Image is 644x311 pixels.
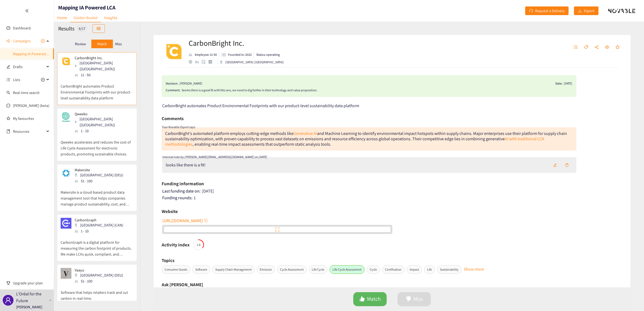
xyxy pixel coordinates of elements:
span: download [578,9,582,13]
p: Vaayu [75,268,123,272]
span: Date: [555,81,562,86]
a: Home [54,13,70,22]
span: unordered-list [573,45,578,50]
img: Snapshot of the company's website [61,268,71,279]
i: Internal note by [PERSON_NAME][EMAIL_ADDRESS][DOMAIN_NAME] on [DATE] [162,155,267,159]
h2: CarbonBright Inc. [189,38,284,48]
span: Certification [382,265,404,274]
div: Widget de chat [617,285,644,311]
span: unordered-list [6,78,10,82]
div: CarbonBright's automated platform employs cutting-edge methods like and Machine Learning to ident... [165,131,567,147]
button: downloadExport [574,6,598,15]
span: dislike [406,296,411,302]
span: delete [565,163,569,167]
div: 51 - 100 [75,178,126,184]
span: Consumer Goods [162,265,190,274]
button: share-alt [592,43,601,52]
div: Seems there is a good fit with this one, we need to dig further in their technology and value pro... [182,88,572,93]
div: 1 [162,195,623,201]
button: edit [549,161,561,169]
span: Request a Delivery [535,8,565,14]
span: Cycle [367,265,380,274]
div: [DATE] [564,81,572,86]
span: user [5,297,11,303]
div: [PERSON_NAME] [179,81,202,86]
span: Upgrade your plan [13,278,50,288]
span: plus-circle [41,78,45,82]
h6: Activity index [162,241,190,249]
a: website [164,227,390,232]
p: [PERSON_NAME] [16,304,42,310]
a: website [189,60,195,64]
a: Real-time search [13,90,40,95]
span: 1.8 [193,243,204,246]
a: Generative AI [293,131,317,136]
a: Mapping IA Powered LCA [13,51,53,56]
a: Golden Basket [70,13,101,22]
p: CarbonGraph [75,218,123,222]
button: tag [581,43,591,52]
span: Decision: [166,81,178,86]
div: [GEOGRAPHIC_DATA] ([GEOGRAPHIC_DATA]) [220,60,284,65]
p: Status: operating [256,52,280,57]
a: linkedin [195,60,202,64]
span: plus-circle [41,39,45,43]
button: dislikeMiss [397,292,431,306]
span: edit [553,163,557,167]
h2: Results [58,25,74,32]
button: eye [602,43,612,52]
span: like [359,296,365,302]
span: Drafts [13,61,45,72]
span: Resources [13,126,45,137]
h6: Ask [PERSON_NAME] [162,281,203,289]
div: [DATE] [162,188,623,194]
button: redoRequest a Delivery [525,6,569,15]
div: [GEOGRAPHIC_DATA] ([GEOGRAPHIC_DATA]) [75,60,133,72]
span: Impact [407,265,422,274]
button: star [613,43,622,52]
div: [GEOGRAPHIC_DATA] (DEU) [75,272,126,278]
p: Qweeko [75,112,130,116]
button: [URL][DOMAIN_NAME] [162,216,208,225]
i: Your Novable Expert says [162,125,195,129]
span: trophy [6,281,10,285]
span: share-alt [594,45,599,50]
span: Life Cycle [309,265,327,274]
a: crunchbase [209,60,215,64]
span: redo [529,9,533,13]
a: AI with traditional LCA methodologies [165,136,544,147]
div: 51 - 100 [75,278,126,284]
h6: Topics [162,256,174,264]
span: sound [6,39,10,43]
span: Funding rounds: [162,195,192,201]
span: Life [424,265,435,274]
p: Match [97,42,107,46]
span: Emission [257,265,275,274]
p: CarbonBright Inc. [75,56,130,60]
p: CarbonBright automates Product Environmental Footprints with our product-level sustainability dat... [61,78,133,101]
span: table [97,27,101,31]
img: Snapshot of the company's website [61,168,71,179]
span: Life Cycle Assessment [330,265,365,274]
p: Review [75,42,86,46]
div: 11 - 50 [75,72,133,78]
div: [GEOGRAPHIC_DATA] ([GEOGRAPHIC_DATA]) [75,116,133,128]
div: 1 - 10 [75,228,126,234]
h6: Comments [162,114,183,123]
img: Snapshot of the company's website [61,56,71,67]
a: Dashboard [13,26,31,30]
span: tag [584,45,588,50]
div: 8 / 17 [77,25,87,32]
div: looks like there is a fit! [166,162,206,168]
h6: Funding information [162,180,204,188]
span: Lists [13,74,20,85]
a: My favourites [13,113,50,124]
p: Makersite is a cloud-based product data management tool that helps companies manage product susta... [61,184,133,207]
p: Employee: 11-50 [195,52,217,57]
span: Comment: [166,88,180,93]
p: Makersite [75,168,123,172]
div: [GEOGRAPHIC_DATA] (DEU) [75,172,126,178]
span: Last funding date on: [162,188,200,194]
a: Insights [101,13,120,22]
p: CarbonGraph is a digital platform for measuring the carbon footprint of products. We make LCAs qu... [61,234,133,257]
